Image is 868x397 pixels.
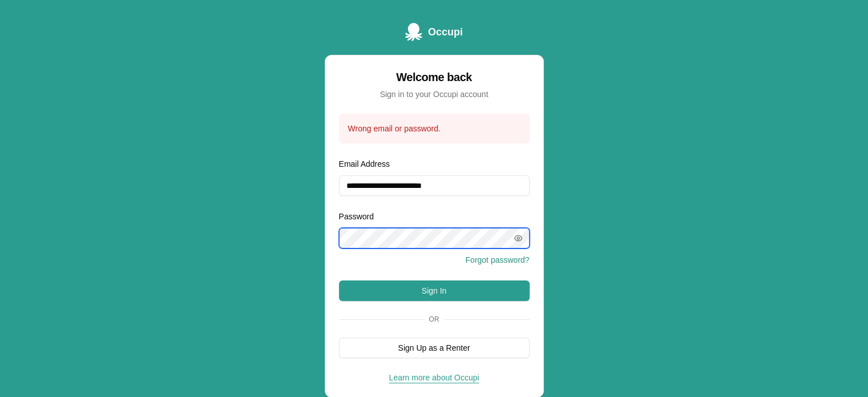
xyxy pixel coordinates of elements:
label: Email Address [339,159,390,169]
button: Sign Up as a Renter [339,338,530,358]
button: Forgot password? [465,254,529,266]
div: Wrong email or password. [348,123,520,134]
span: Or [425,315,444,324]
a: Learn more about Occupi [389,373,479,382]
label: Password [339,212,374,221]
span: Occupi [428,24,463,40]
a: Occupi [405,23,463,41]
div: Sign in to your Occupi account [339,89,530,100]
div: Welcome back [339,69,530,85]
button: Sign In [339,280,530,301]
